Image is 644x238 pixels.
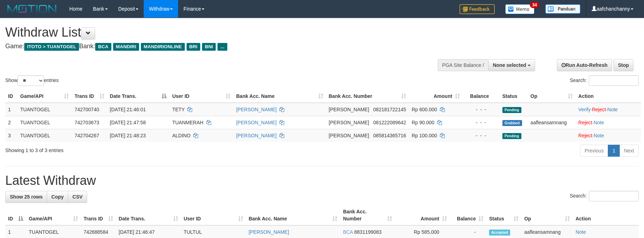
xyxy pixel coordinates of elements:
span: 742700740 [74,107,99,112]
td: 1 [5,103,18,116]
span: TETY [172,107,185,112]
span: None selected [493,62,526,68]
span: [DATE] 21:48:23 [110,133,146,138]
label: Search: [570,191,639,201]
th: Date Trans.: activate to sort column ascending [116,205,181,225]
h1: Latest Withdraw [5,174,639,188]
a: CSV [68,191,87,203]
button: None selected [488,59,535,71]
span: BNI [202,43,216,51]
span: [PERSON_NAME] [329,133,369,138]
a: Note [575,229,586,235]
h1: Withdraw List [5,25,422,39]
th: Bank Acc. Name: activate to sort column ascending [233,90,326,103]
span: MANDIRIONLINE [141,43,185,51]
th: Status: activate to sort column ascending [486,205,521,225]
th: Trans ID: activate to sort column ascending [72,90,107,103]
span: Copy [51,194,64,200]
th: Bank Acc. Name: activate to sort column ascending [246,205,340,225]
span: BCA [95,43,111,51]
a: Stop [613,59,633,71]
td: TUANTOGEL [18,129,72,142]
span: Rp 600.000 [412,107,437,112]
td: TUANTOGEL [18,103,72,116]
label: Search: [570,75,639,86]
div: Showing 1 to 3 of 3 entries [5,144,263,154]
span: ALDINO [172,133,190,138]
div: - - - [466,119,497,126]
span: Accepted [489,230,510,236]
span: Pending [502,133,521,139]
th: Game/API: activate to sort column ascending [26,205,81,225]
th: Bank Acc. Number: activate to sort column ascending [340,205,395,225]
span: BRI [187,43,200,51]
span: [DATE] 21:47:58 [110,120,146,125]
a: [PERSON_NAME] [236,133,277,138]
a: Note [594,120,604,125]
th: Amount: activate to sort column ascending [395,205,450,225]
span: Show 25 rows [10,194,43,200]
a: Show 25 rows [5,191,47,203]
th: Op: activate to sort column ascending [521,205,573,225]
a: Verify [578,107,591,112]
h4: Game: Bank: [5,43,422,50]
td: TUANTOGEL [18,116,72,129]
th: Balance: activate to sort column ascending [450,205,486,225]
span: BCA [343,229,353,235]
span: MANDIRI [113,43,139,51]
img: Button%20Memo.svg [505,4,535,14]
span: 742704267 [74,133,99,138]
th: Status [500,90,528,103]
span: [DATE] 21:46:01 [110,107,146,112]
th: Date Trans.: activate to sort column descending [107,90,170,103]
span: Copy 8831199083 to clipboard [354,229,382,235]
th: Action [573,205,639,225]
span: 34 [530,2,539,8]
img: MOTION_logo.png [5,4,59,14]
span: Copy 085814365716 to clipboard [373,133,406,138]
span: [PERSON_NAME] [329,120,369,125]
img: panduan.png [545,4,580,14]
th: ID: activate to sort column descending [5,205,26,225]
a: [PERSON_NAME] [249,229,289,235]
img: Feedback.jpg [460,4,495,14]
td: 3 [5,129,18,142]
label: Show entries [5,75,59,86]
th: User ID: activate to sort column ascending [181,205,246,225]
span: 742703673 [74,120,99,125]
span: TUANMERAH [172,120,203,125]
span: [PERSON_NAME] [329,107,369,112]
a: Next [619,145,639,157]
span: Pending [502,107,521,113]
a: Note [594,133,604,138]
th: Bank Acc. Number: activate to sort column ascending [326,90,409,103]
td: · · [575,103,641,116]
span: ... [217,43,227,51]
a: [PERSON_NAME] [236,120,277,125]
a: [PERSON_NAME] [236,107,277,112]
select: Showentries [18,75,44,86]
span: ITOTO > TUANTOGEL [24,43,79,51]
th: User ID: activate to sort column ascending [169,90,233,103]
th: ID [5,90,18,103]
th: Amount: activate to sort column ascending [409,90,463,103]
th: Op: activate to sort column ascending [528,90,575,103]
a: Reject [592,107,606,112]
input: Search: [589,75,639,86]
a: Run Auto-Refresh [557,59,612,71]
div: - - - [466,106,497,113]
span: Rp 100.000 [412,133,437,138]
a: Note [607,107,618,112]
input: Search: [589,191,639,201]
span: Copy 081222089642 to clipboard [373,120,406,125]
span: Copy 082181722145 to clipboard [373,107,406,112]
a: Previous [580,145,608,157]
a: Reject [578,120,592,125]
th: Balance [463,90,500,103]
th: Action [575,90,641,103]
div: - - - [466,132,497,139]
td: · [575,116,641,129]
span: Rp 90.000 [412,120,435,125]
a: Reject [578,133,592,138]
th: Trans ID: activate to sort column ascending [81,205,116,225]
